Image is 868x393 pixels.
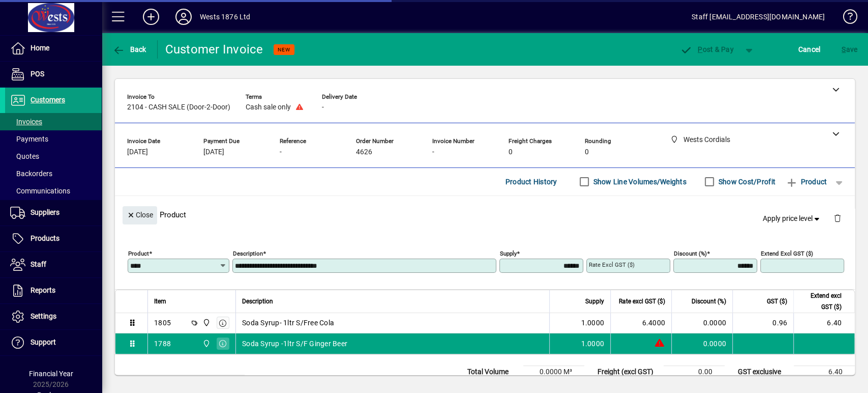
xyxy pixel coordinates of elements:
[5,165,102,182] a: Backorders
[798,41,821,58] span: Cancel
[5,278,102,303] a: Reports
[242,318,334,328] span: Soda Syrup- 1ltr S/Free Cola
[5,62,102,87] a: POS
[761,249,813,257] mat-label: Extend excl GST ($)
[796,40,823,59] button: Cancel
[5,200,102,226] a: Suppliers
[617,318,665,328] div: 6.4000
[127,148,148,156] span: [DATE]
[671,313,732,333] td: 0.0000
[505,174,557,190] span: Product History
[203,148,224,156] span: [DATE]
[759,209,826,228] button: Apply price level
[680,45,734,53] span: ost & Pay
[31,312,56,320] span: Settings
[5,330,102,355] a: Support
[278,46,290,53] span: NEW
[31,286,55,294] span: Reports
[794,366,855,378] td: 6.40
[154,318,171,328] div: 1805
[233,249,263,257] mat-label: Description
[200,9,250,25] div: Wests 1876 Ltd
[31,44,49,52] span: Home
[692,296,726,307] span: Discount (%)
[200,338,212,349] span: Wests Cordials
[5,113,102,130] a: Invoices
[462,366,523,378] td: Total Volume
[664,366,725,378] td: 0.00
[115,196,855,233] div: Product
[839,40,860,59] button: Save
[675,40,739,59] button: Post & Pay
[585,296,604,307] span: Supply
[200,317,212,328] span: Wests Cordials
[692,9,825,25] div: Staff [EMAIL_ADDRESS][DOMAIN_NAME]
[763,213,822,224] span: Apply price level
[31,208,59,216] span: Suppliers
[31,234,59,242] span: Products
[5,130,102,148] a: Payments
[10,170,52,178] span: Backorders
[242,296,273,307] span: Description
[165,41,263,58] div: Customer Invoice
[10,152,39,160] span: Quotes
[825,213,850,222] app-page-header-button: Delete
[786,174,827,190] span: Product
[31,96,65,104] span: Customers
[671,333,732,354] td: 0.0000
[5,182,102,200] a: Communications
[793,313,854,333] td: 6.40
[127,207,153,223] span: Close
[356,148,372,156] span: 4626
[322,103,324,111] span: -
[102,40,158,59] app-page-header-button: Back
[154,339,171,349] div: 1788
[716,177,775,187] label: Show Cost/Profit
[800,290,842,313] span: Extend excl GST ($)
[523,366,584,378] td: 0.0000 M³
[5,226,102,251] a: Products
[10,118,42,126] span: Invoices
[825,206,850,231] button: Delete
[167,8,200,26] button: Profile
[31,260,46,268] span: Staff
[31,338,56,346] span: Support
[619,296,665,307] span: Rate excl GST ($)
[581,339,605,349] span: 1.0000
[589,261,635,268] mat-label: Rate excl GST ($)
[242,339,347,349] span: Soda Syrup -1ltr S/F Ginger Beer
[581,318,605,328] span: 1.0000
[280,148,282,156] span: -
[842,41,857,58] span: ave
[501,173,561,191] button: Product History
[31,70,44,78] span: POS
[29,370,73,378] span: Financial Year
[508,148,513,156] span: 0
[732,313,793,333] td: 0.96
[112,45,146,53] span: Back
[781,173,832,191] button: Product
[432,148,434,156] span: -
[110,40,149,59] button: Back
[5,148,102,165] a: Quotes
[246,103,291,111] span: Cash sale only
[591,177,686,187] label: Show Line Volumes/Weights
[10,135,48,143] span: Payments
[123,206,157,224] button: Close
[154,296,166,307] span: Item
[698,45,702,53] span: P
[127,103,230,111] span: 2104 - CASH SALE (Door-2-Door)
[5,304,102,329] a: Settings
[733,366,794,378] td: GST exclusive
[10,187,70,195] span: Communications
[128,249,149,257] mat-label: Product
[135,8,167,26] button: Add
[592,366,664,378] td: Freight (excl GST)
[835,2,855,35] a: Knowledge Base
[585,148,589,156] span: 0
[500,249,517,257] mat-label: Supply
[120,210,160,219] app-page-header-button: Close
[674,249,707,257] mat-label: Discount (%)
[767,296,787,307] span: GST ($)
[5,252,102,277] a: Staff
